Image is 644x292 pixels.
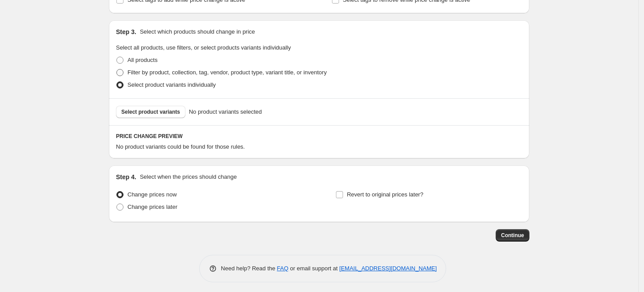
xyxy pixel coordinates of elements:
[127,57,158,63] span: All products
[116,44,291,51] span: Select all products, use filters, or select products variants individually
[116,143,245,150] span: No product variants could be found for those rules.
[339,265,437,272] a: [EMAIL_ADDRESS][DOMAIN_NAME]
[121,108,180,115] span: Select product variants
[221,265,277,272] span: Need help? Read the
[140,173,237,181] p: Select when the prices should change
[347,191,424,198] span: Revert to original prices later?
[116,133,522,140] h6: PRICE CHANGE PREVIEW
[501,232,524,239] span: Continue
[116,27,136,36] h2: Step 3.
[116,173,136,181] h2: Step 4.
[127,191,177,198] span: Change prices now
[189,108,262,116] span: No product variants selected
[127,81,216,88] span: Select product variants individually
[289,265,339,272] span: or email support at
[127,204,177,210] span: Change prices later
[277,265,289,272] a: FAQ
[140,27,255,36] p: Select which products should change in price
[116,106,185,118] button: Select product variants
[496,229,529,242] button: Continue
[127,69,327,76] span: Filter by product, collection, tag, vendor, product type, variant title, or inventory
